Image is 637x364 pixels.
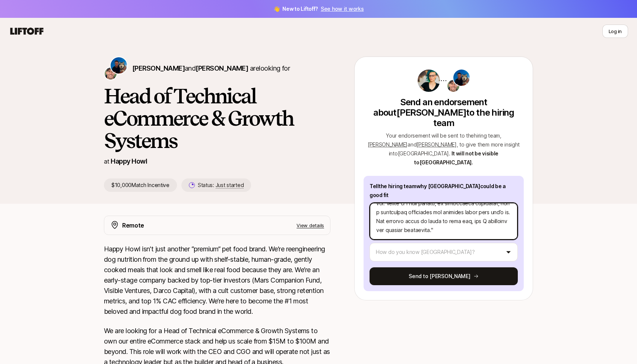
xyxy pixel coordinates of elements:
[216,182,244,189] span: Just started
[104,244,330,317] p: Happy Howl isn't just another “premium” pet food brand. We’re reengineering dog nutrition from th...
[447,80,459,92] img: Josh Pierce
[132,64,185,72] span: [PERSON_NAME]
[111,157,147,165] a: Happy Howl
[368,132,520,157] span: Your endorsement will be sent to the hiring team , , to give them more insight into [GEOGRAPHIC_D...
[104,85,330,152] h1: Head of Technical eCommerce & Growth Systems
[321,6,364,12] a: See how it works
[364,97,524,128] p: Send an endorsement about [PERSON_NAME] to the hiring team
[111,57,127,74] img: Colin Buckley
[132,63,290,74] p: are looking for
[453,70,470,86] img: Colin Buckley
[408,141,457,148] span: and
[368,141,408,148] span: [PERSON_NAME]
[273,4,364,13] span: 👋 New to Liftoff?
[370,182,518,200] p: Tell the hiring team why [GEOGRAPHIC_DATA] could be a good fit
[416,141,456,148] span: [PERSON_NAME]
[104,178,177,192] p: $10,000 Match Incentive
[104,157,109,166] p: at
[122,220,144,230] p: Remote
[185,64,248,72] span: and
[198,181,244,190] p: Status:
[414,150,498,165] span: It will not be visible to [GEOGRAPHIC_DATA] .
[105,68,117,80] img: Josh Pierce
[297,222,324,229] p: View details
[196,64,248,72] span: [PERSON_NAME]
[370,267,518,285] button: Send to [PERSON_NAME]
[370,203,518,240] textarea: Lorem ip dol sit ametconsect adi elit Seddo Eius te incidid utl, Etdolo ma aliquae adminimv qui n...
[418,70,440,92] img: 0466d6be_c0d7_463f_8682_5de2befcf8ed.jpg
[602,25,628,38] button: Log in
